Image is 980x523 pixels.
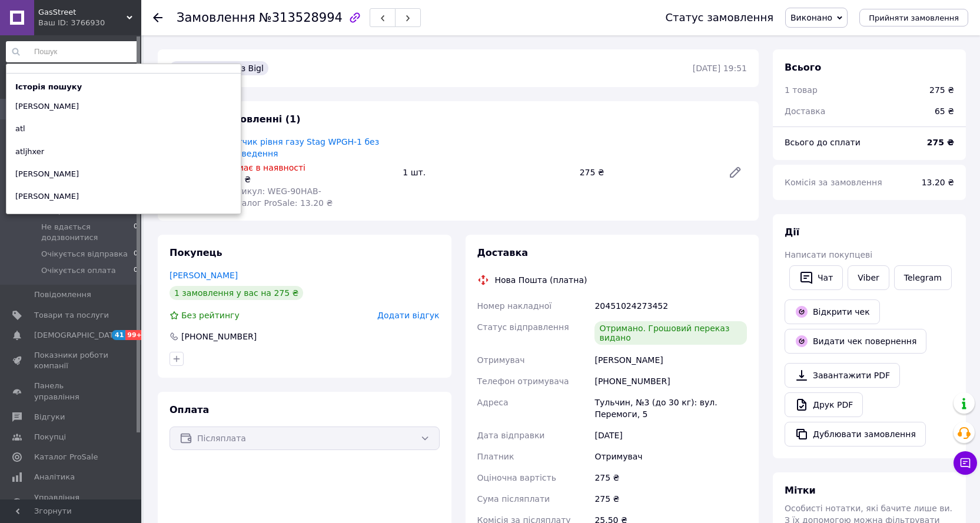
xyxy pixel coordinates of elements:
span: Замовлення [177,11,255,25]
span: Дії [785,226,799,238]
span: 0 [134,222,138,243]
a: [PERSON_NAME] [170,271,238,280]
span: Дата відправки [477,431,545,440]
span: Показники роботи компанії [34,350,109,371]
button: Чат з покупцем [954,451,977,475]
span: Всього [785,62,821,73]
span: 0 [134,249,138,259]
div: [PERSON_NAME] [6,188,88,205]
span: Написати покупцеві [785,250,872,259]
b: 275 ₴ [927,138,954,147]
a: Завантажити PDF [785,363,900,388]
a: Відкрити чек [785,299,880,324]
span: Адреса [477,398,509,407]
span: 41 [112,330,125,340]
span: GasStreet [38,7,127,18]
span: Оціночна вартість [477,473,556,482]
span: Каталог ProSale: 13.20 ₴ [226,198,333,208]
div: Тульчин, №3 (до 30 кг): вул. Перемоги, 5 [592,392,749,425]
span: Очікується відправка [41,249,128,259]
span: Статус відправлення [477,322,569,332]
span: Без рейтингу [181,311,240,320]
div: [PERSON_NAME] [6,98,88,115]
div: [PHONE_NUMBER] [180,331,258,342]
button: Прийняти замовлення [859,9,968,26]
span: Мітки [785,485,816,496]
div: Історія пошуку [6,82,91,92]
span: Повідомлення [34,289,91,300]
a: Telegram [894,265,952,290]
span: Каталог ProSale [34,452,98,462]
a: Viber [848,265,889,290]
time: [DATE] 19:51 [693,64,747,73]
div: 65 ₴ [928,98,961,124]
span: Отримувач [477,355,525,365]
span: Виконано [790,13,832,22]
span: 13.20 ₴ [922,178,954,187]
button: Дублювати замовлення [785,422,926,447]
span: 0 [134,265,138,276]
div: 1 шт. [398,164,574,181]
div: Замовлення з Bigl [170,61,268,75]
span: 99+ [125,330,145,340]
span: Прийняти замовлення [869,14,959,22]
div: Отримувач [592,446,749,467]
div: 20451024273452 [592,295,749,317]
span: Відгуки [34,412,65,422]
span: Номер накладної [477,301,552,311]
div: [PERSON_NAME] [6,166,88,182]
div: [PHONE_NUMBER] [592,371,749,392]
div: 1 замовлення у вас на 275 ₴ [170,286,303,300]
div: 275 ₴ [575,164,719,181]
button: Чат [789,265,843,290]
span: Товари та послуги [34,310,109,321]
div: [PERSON_NAME] [592,349,749,371]
div: Ваш ID: 3766930 [38,18,141,28]
div: atljhxer [6,144,53,160]
div: Отримано. Грошовий переказ видано [594,321,747,345]
span: Всього до сплати [785,138,861,147]
span: Не вдається додзвонитися [41,222,134,243]
div: 275 ₴ [592,488,749,509]
a: Друк PDF [785,392,863,417]
div: Нова Пошта (платна) [492,274,590,286]
span: Покупець [170,247,222,258]
span: Покупці [34,432,66,442]
span: Немає в наявності [226,163,305,172]
span: Телефон отримувача [477,377,569,386]
div: [DATE] [592,425,749,446]
div: 275 ₴ [226,174,393,185]
a: Редагувати [723,161,747,184]
span: Аналітика [34,472,75,482]
div: Повернутися назад [153,12,162,24]
div: atl [6,121,34,137]
span: Панель управління [34,381,109,402]
span: Доставка [477,247,529,258]
span: 1 товар [785,85,818,95]
a: Датчик рівня газу Stag WPGH-1 без проведення [226,137,379,158]
span: Оплата [170,404,209,415]
div: Статус замовлення [665,12,773,24]
div: 275 ₴ [929,84,954,96]
span: №313528994 [259,11,343,25]
span: Додати відгук [377,311,439,320]
span: Комісія за замовлення [785,178,882,187]
span: Доставка [785,106,825,116]
span: [DEMOGRAPHIC_DATA] [34,330,121,341]
div: 275 ₴ [592,467,749,488]
span: Сума післяплати [477,494,550,504]
span: Очікується оплата [41,265,116,276]
input: Пошук [6,41,139,62]
button: Видати чек повернення [785,329,926,354]
span: Платник [477,452,514,461]
span: Артикул: WEG-90HAB- [226,186,321,196]
span: Управління сайтом [34,492,109,514]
